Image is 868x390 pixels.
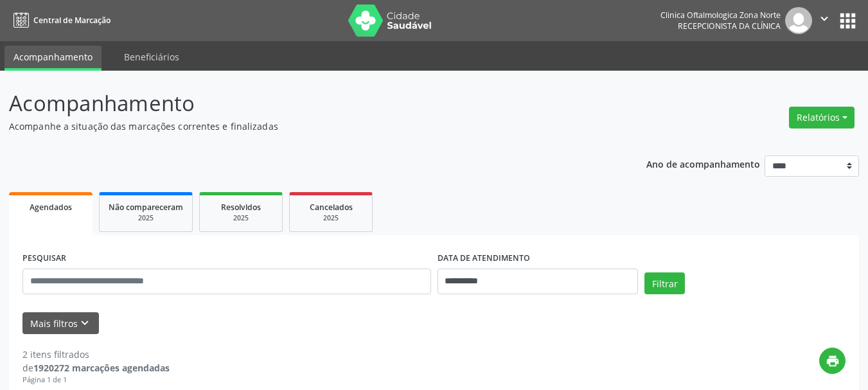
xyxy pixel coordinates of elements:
button: Filtrar [644,272,685,294]
button: Relatórios [789,107,855,129]
span: Não compareceram [109,202,183,213]
i:  [817,12,831,26]
span: Cancelados [310,202,353,213]
label: PESQUISAR [22,249,66,269]
i: keyboard_arrow_down [78,316,92,330]
div: 2025 [299,213,363,223]
span: Agendados [30,202,72,213]
button: print [819,348,846,374]
div: Clinica Oftalmologica Zona Norte [660,10,781,21]
span: Central de Marcação [33,15,111,26]
i: print [826,354,840,368]
p: Acompanhamento [9,87,604,120]
div: 2025 [109,213,183,223]
img: img [785,7,812,34]
button:  [812,7,837,34]
strong: 1920272 marcações agendadas [33,362,170,374]
p: Acompanhe a situação das marcações correntes e finalizadas [9,120,604,133]
a: Central de Marcação [9,10,111,31]
a: Acompanhamento [4,46,102,71]
span: Recepcionista da clínica [678,21,781,31]
div: Página 1 de 1 [22,375,170,386]
div: 2 itens filtrados [22,348,170,361]
div: de [22,361,170,375]
a: Beneficiários [115,46,188,68]
p: Ano de acompanhamento [646,155,760,172]
div: 2025 [209,213,273,223]
span: Resolvidos [221,202,261,213]
label: DATA DE ATENDIMENTO [438,249,530,269]
button: Mais filtroskeyboard_arrow_down [22,312,99,335]
button: apps [837,10,859,32]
